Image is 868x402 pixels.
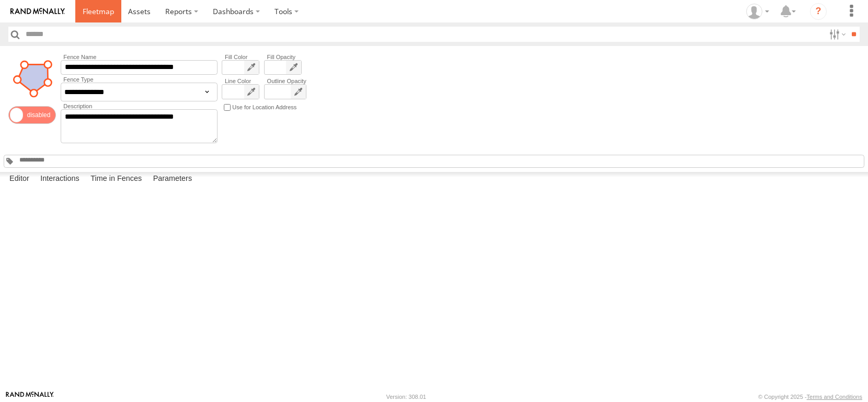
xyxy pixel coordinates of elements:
label: Editor [4,172,35,187]
label: Interactions [35,172,85,187]
div: Dennis Braga [743,4,773,19]
label: Parameters [148,172,198,187]
label: Description [61,103,218,109]
label: Use for Location Address [232,102,296,112]
div: © Copyright 2025 - [758,394,862,400]
i: ? [810,3,827,20]
label: Fill Opacity [264,54,302,60]
div: Version: 308.01 [386,394,426,400]
a: Visit our Website [6,392,54,402]
span: Enable/Disable Status [8,106,56,124]
label: Fill Color [222,54,259,60]
img: rand-logo.svg [10,8,65,15]
label: Fence Type [61,76,218,83]
label: Time in Fences [85,172,147,187]
label: Search Filter Options [825,27,848,42]
a: Terms and Conditions [807,394,862,400]
label: Outline Opacity [264,78,306,84]
label: Fence Name [61,54,218,60]
label: Line Color [222,78,259,84]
